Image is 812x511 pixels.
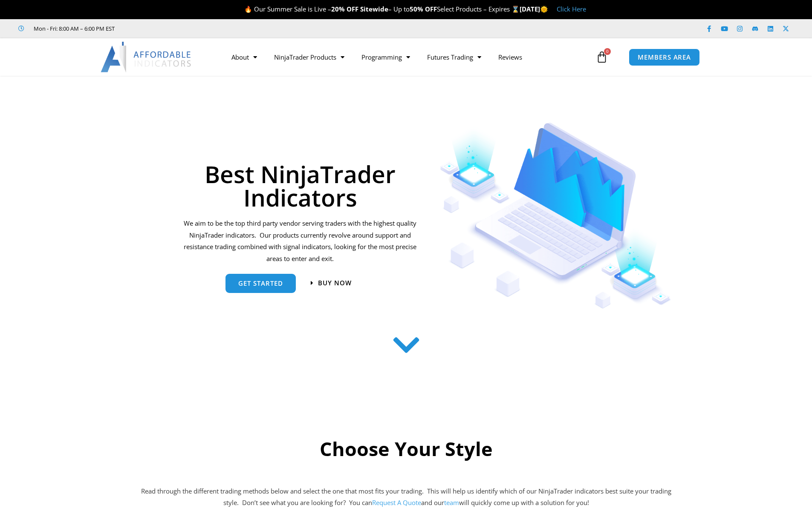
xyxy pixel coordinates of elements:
[225,274,296,293] a: get started
[583,45,621,69] a: 0
[266,47,353,67] a: NinjaTrader Products
[490,47,531,67] a: Reviews
[127,24,254,33] iframe: Customer reviews powered by Trustpilot
[372,498,421,507] a: Request A Quote
[101,42,192,72] img: LogoAI | Affordable Indicators – NinjaTrader
[540,5,548,13] span: 🌞
[318,280,352,286] span: Buy now
[32,23,115,34] span: Mon - Fri: 8:00 AM – 6:00 PM EST
[140,436,673,462] h2: Choose Your Style
[140,485,673,509] p: Read through the different trading methods below and select the one that most fits your trading. ...
[238,280,283,287] span: get started
[223,47,594,67] nav: Menu
[520,5,548,13] strong: [DATE]
[244,5,520,13] span: 🔥 Our Summer Sale is Live – – Up to Select Products – Expires ⌛
[410,5,437,13] strong: 50% OFF
[353,47,419,67] a: Programming
[360,5,388,13] strong: Sitewide
[311,280,352,286] a: Buy now
[557,5,586,13] a: Click Here
[604,48,611,55] span: 0
[444,498,459,507] a: team
[638,54,691,60] span: MEMBERS AREA
[419,47,490,67] a: Futures Trading
[629,49,700,66] a: MEMBERS AREA
[223,47,266,67] a: About
[440,123,671,309] img: Indicators 1 | Affordable Indicators – NinjaTrader
[182,162,418,209] h1: Best NinjaTrader Indicators
[182,218,418,265] p: We aim to be the top third party vendor serving traders with the highest quality NinjaTrader indi...
[331,5,358,13] strong: 20% OFF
